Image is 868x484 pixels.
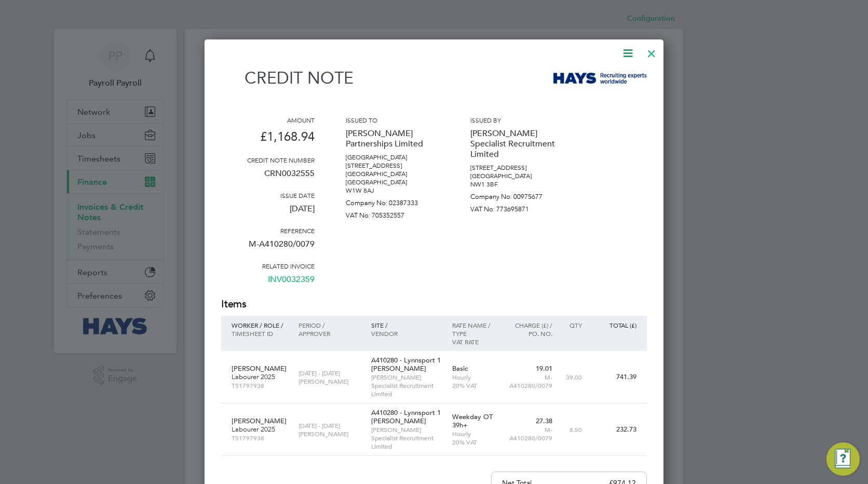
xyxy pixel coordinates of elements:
p: Po. No. [507,329,552,338]
h3: Issued to [346,116,439,124]
p: Approver [299,329,360,338]
p: Basic [452,365,497,373]
a: INV0032359 [268,270,315,297]
p: Charge (£) / [507,321,552,329]
p: M-A410280/0079 [221,235,315,262]
p: QTY [563,321,582,329]
p: VAT No: 773695871 [470,201,564,213]
p: A410280 - Lynnsport 1 [PERSON_NAME] [371,409,442,425]
p: TS1797938 [232,381,288,389]
p: [PERSON_NAME] Specialist Recruitment Limited [470,124,564,164]
p: Vendor [371,329,442,338]
p: Hourly [452,429,497,438]
button: Engage Resource Center [826,442,860,476]
p: [GEOGRAPHIC_DATA] [470,172,564,180]
p: 20% VAT [452,438,497,446]
h3: Related invoice [221,262,315,270]
p: 39.00 [563,373,582,381]
p: TS1797938 [232,434,288,442]
p: [PERSON_NAME] Specialist Recruitment Limited [371,425,442,450]
p: Weekday OT 39h+ [452,413,497,429]
p: Total (£) [592,321,636,329]
p: Rate name / type [452,321,497,338]
h2: Items [221,297,647,312]
p: Labourer 2025 [232,425,288,434]
p: [STREET_ADDRESS] [346,162,439,170]
p: 20% VAT [452,381,497,389]
p: CRN0032555 [221,164,315,191]
h1: Credit note [221,68,354,88]
p: Company No: 02387333 [346,195,439,207]
p: [DATE] - [DATE] [299,421,360,429]
p: VAT rate [452,338,497,346]
h3: Issued by [470,116,564,124]
p: [PERSON_NAME] Specialist Recruitment Limited [371,373,442,398]
p: [DATE] - [DATE] [299,369,360,377]
p: [PERSON_NAME] [299,377,360,385]
h3: Issue date [221,191,315,199]
p: Period / [299,321,360,329]
p: VAT No: 705352557 [346,207,439,220]
p: W1W 8AJ [346,186,439,195]
img: hays-logo-remittance.png [553,73,647,84]
h3: Credit note number [221,156,315,164]
p: A410280 - Lynnsport 1 [PERSON_NAME] [371,356,442,373]
p: [PERSON_NAME] [232,365,288,373]
p: 8.50 [563,425,582,434]
p: Timesheet ID [232,329,288,338]
p: Company No: 00975677 [470,189,564,201]
p: 19.01 [507,365,552,373]
p: M-A410280/0079 [507,373,552,389]
p: Worker / Role / [232,321,288,329]
p: M-A410280/0079 [507,425,552,442]
p: £1,168.94 [221,124,315,156]
p: 232.73 [592,425,636,434]
p: Hourly [452,373,497,381]
p: [DATE] [221,199,315,226]
p: NW1 3BF [470,180,564,189]
p: [GEOGRAPHIC_DATA] [346,153,439,162]
p: [PERSON_NAME] [232,417,288,425]
p: 741.39 [592,373,636,381]
p: Labourer 2025 [232,373,288,381]
p: Site / [371,321,442,329]
p: [PERSON_NAME] Partnerships Limited [346,124,439,153]
p: [STREET_ADDRESS] [470,164,564,172]
p: [PERSON_NAME] [299,429,360,438]
h3: Reference [221,226,315,235]
p: [GEOGRAPHIC_DATA] [346,178,439,186]
h3: Amount [221,116,315,124]
p: [GEOGRAPHIC_DATA] [346,170,439,178]
p: 27.38 [507,417,552,425]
